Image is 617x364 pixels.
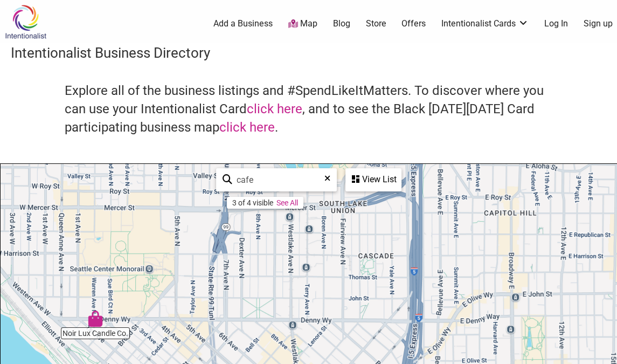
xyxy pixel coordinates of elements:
[365,18,386,30] a: Store
[401,18,426,30] a: Offers
[213,18,273,30] a: Add a Business
[584,18,613,30] a: Sign up
[441,18,529,30] a: Intentionalist Cards
[87,311,103,327] div: Noir Lux Candle Co.
[288,18,317,30] a: Map
[65,82,552,136] h4: Explore all of the business listings and #SpendLikeItMatters. To discover where you can use your ...
[232,169,330,190] input: Type to find and filter...
[247,101,302,116] a: click here
[219,120,275,135] a: click here
[333,18,350,30] a: Blog
[345,168,401,191] div: See a list of the visible businesses
[276,198,298,207] a: See All
[346,169,400,190] div: View List
[11,43,606,63] h3: Intentionalist Business Directory
[232,198,273,207] div: 3 of 4 visible
[544,18,568,30] a: Log In
[216,168,337,191] div: Type to search and filter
